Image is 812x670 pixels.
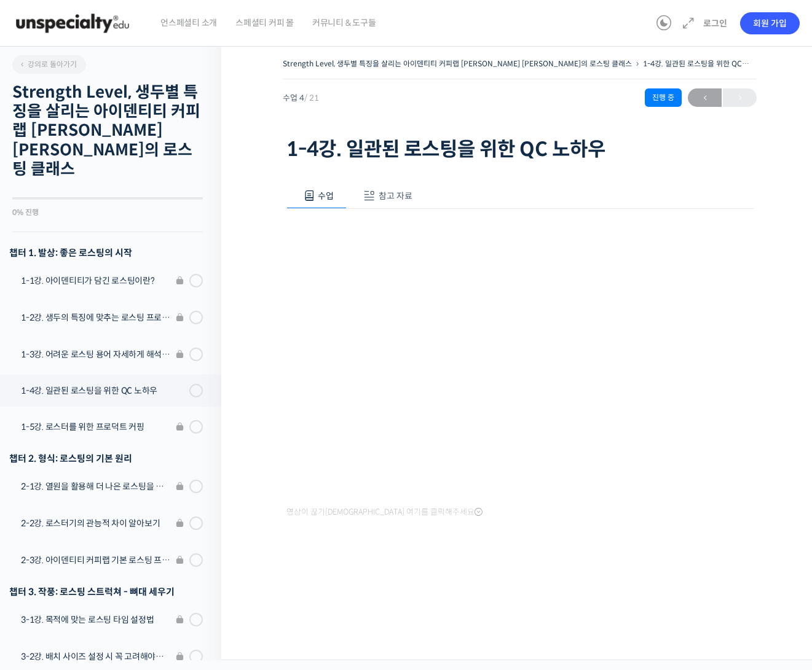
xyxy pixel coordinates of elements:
[286,507,483,517] span: 영상이 끊기[DEMOGRAPHIC_DATA] 여기를 클릭해주세요
[688,88,722,107] a: ←이전
[9,450,203,467] div: 챕터 2. 형식: 로스팅의 기본 원리
[12,55,86,74] a: 강의로 돌아가기
[304,93,319,103] span: / 21
[18,60,77,69] span: 강의로 돌아가기
[643,59,764,68] a: 1-4강. 일관된 로스팅을 위한 QC 노하우
[283,59,632,68] a: Strength Level, 생두별 특징을 살리는 아이덴티티 커피랩 [PERSON_NAME] [PERSON_NAME]의 로스팅 클래스
[12,83,203,179] h2: Strength Level, 생두별 특징을 살리는 아이덴티티 커피랩 [PERSON_NAME] [PERSON_NAME]의 로스팅 클래스
[9,244,203,261] h3: 챕터 1. 발상: 좋은 로스팅의 시작
[379,190,412,201] span: 참고 자료
[688,90,722,106] span: ←
[645,88,682,107] div: 진행 중
[21,384,186,397] div: 1-4강. 일관된 로스팅을 위한 QC 노하우
[740,12,800,34] a: 회원 가입
[283,94,319,102] span: 수업 4
[9,583,203,600] div: 챕터 3. 작풍: 로스팅 스트럭쳐 - 뼈대 세우기
[286,138,754,161] h1: 1-4강. 일관된 로스팅을 위한 QC 노하우
[12,209,203,216] div: 0% 진행
[696,9,735,37] a: 로그인
[318,190,334,201] span: 수업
